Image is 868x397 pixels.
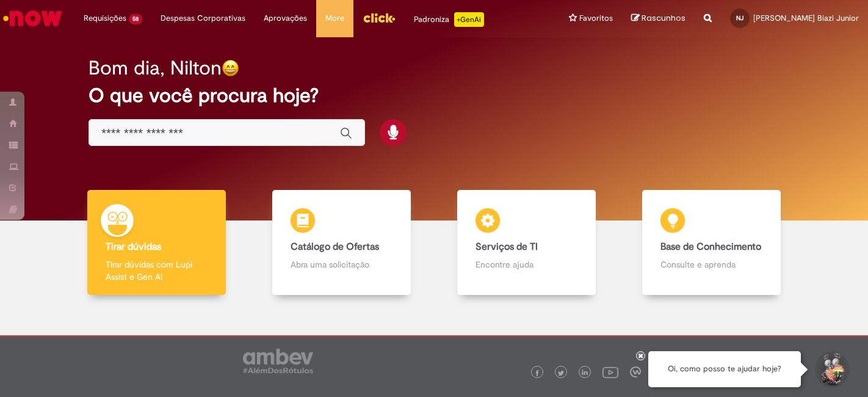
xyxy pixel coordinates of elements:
[619,190,804,296] a: Base de Conhecimento Consulte e aprenda
[264,12,307,24] span: Aprovações
[476,258,578,271] p: Encontre ajuda
[648,351,801,387] div: Oi, como posso te ajudar hoje?
[161,12,245,24] span: Despesas Corporativas
[1,6,64,31] img: ServiceNow
[64,190,249,296] a: Tirar dúvidas Tirar dúvidas com Lupi Assist e Gen Ai
[434,190,619,296] a: Serviços de TI Encontre ajuda
[534,370,540,376] img: logo_footer_facebook.png
[630,366,641,377] img: logo_footer_workplace.png
[660,258,763,271] p: Consulte e aprenda
[813,351,850,388] button: Iniciar Conversa de Suporte
[243,349,313,373] img: logo_footer_ambev_rotulo_gray.png
[129,14,142,24] span: 58
[363,9,396,27] img: click_logo_yellow_360x200.png
[222,59,239,77] img: happy-face.png
[476,241,538,253] b: Serviços de TI
[602,364,618,380] img: logo_footer_youtube.png
[325,12,344,24] span: More
[89,85,779,106] h2: O que você procura hoje?
[582,370,588,377] img: logo_footer_linkedin.png
[414,12,484,27] div: Padroniza
[106,241,161,253] b: Tirar dúvidas
[84,12,126,24] span: Requisições
[753,13,859,23] span: [PERSON_NAME] Biazi Junior
[454,12,484,27] p: +GenAi
[249,190,434,296] a: Catálogo de Ofertas Abra uma solicitação
[642,12,685,24] span: Rascunhos
[579,12,613,24] span: Favoritos
[291,258,393,271] p: Abra uma solicitação
[631,13,685,24] a: Rascunhos
[558,370,564,376] img: logo_footer_twitter.png
[660,241,761,253] b: Base de Conhecimento
[291,241,379,253] b: Catálogo de Ofertas
[106,258,208,283] p: Tirar dúvidas com Lupi Assist e Gen Ai
[89,57,222,79] h2: Bom dia, Nilton
[736,14,743,22] span: NJ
